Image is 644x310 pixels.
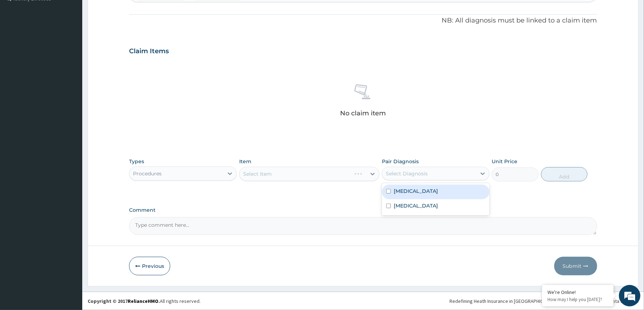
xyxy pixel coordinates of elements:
label: Comment [129,207,597,213]
div: We're Online! [547,289,608,295]
a: RelianceHMO [128,298,158,304]
img: d_794563401_company_1708531726252_794563401 [13,36,29,54]
label: [MEDICAL_DATA] [394,187,438,195]
footer: All rights reserved. [82,292,644,310]
p: NB: All diagnosis must be linked to a claim item [129,16,597,25]
label: Item [239,158,251,165]
label: Pair Diagnosis [382,158,419,165]
strong: Copyright © 2017 . [88,298,160,304]
label: Unit Price [492,158,517,165]
p: No claim item [340,110,386,117]
div: Redefining Heath Insurance in [GEOGRAPHIC_DATA] using Telemedicine and Data Science! [449,297,639,305]
label: [MEDICAL_DATA] [394,202,438,209]
h3: Claim Items [129,47,169,55]
div: Procedures [133,170,162,177]
button: Previous [129,257,170,275]
div: Chat with us now [37,40,120,49]
p: How may I help you today? [547,296,608,302]
button: Submit [554,257,597,275]
div: Minimize live chat window [117,4,134,21]
span: We're online! [41,90,99,162]
button: Add [541,167,588,181]
div: Select Diagnosis [386,170,428,177]
textarea: Type your message and hit 'Enter' [4,195,136,220]
label: Types [129,159,144,165]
